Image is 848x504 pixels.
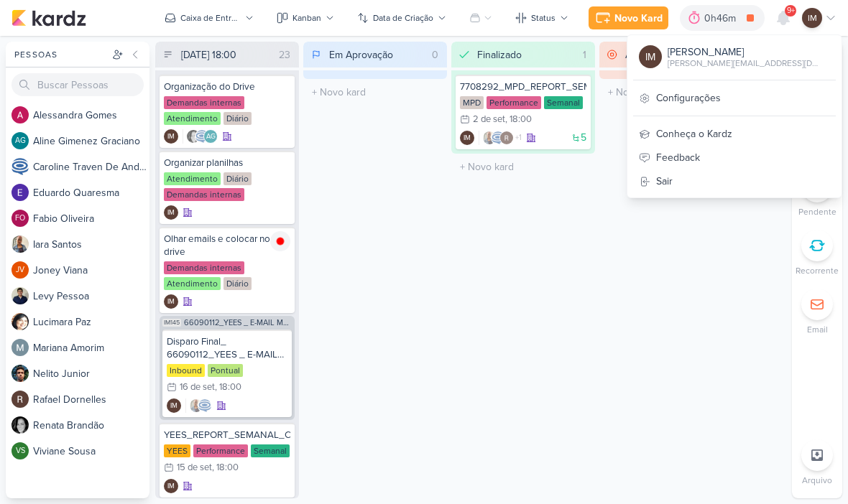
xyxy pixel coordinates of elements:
[11,132,29,149] div: Aline Gimenez Graciano
[614,11,663,26] div: Novo Kard
[796,264,839,277] p: Recorrente
[270,231,290,251] img: tracking
[33,314,149,330] div: L u c i m a r a P a z
[602,82,740,103] input: + Novo kard
[185,398,212,413] div: Colaboradores: Iara Santos, Caroline Traven De Andrade
[426,47,444,62] div: 0
[223,277,252,290] div: Diário
[167,398,181,413] div: Isabella Machado Guimarães
[11,73,144,96] input: Buscar Pessoas
[11,442,29,459] div: Viviane Sousa
[11,106,29,123] img: Alessandra Gomes
[473,115,505,124] div: 2 de set
[177,463,212,472] div: 15 de set
[167,134,175,141] p: IM
[186,129,201,144] img: Renata Brandão
[798,205,837,218] p: Pendente
[487,96,541,109] div: Performance
[808,11,817,24] p: IM
[460,131,474,145] div: Criador(a): Isabella Machado Guimarães
[164,294,178,309] div: Isabella Machado Guimarães
[33,134,149,149] div: A l i n e G i m e n e z G r a c i a n o
[482,131,497,145] img: Iara Santos
[802,474,832,487] p: Arquivo
[195,129,209,144] img: Caroline Traven De Andrade
[164,444,190,457] div: YEES
[198,398,212,413] img: Caroline Traven De Andrade
[212,463,239,472] div: , 18:00
[273,47,296,62] div: 23
[164,261,244,274] div: Demandas internas
[33,418,149,433] div: R e n a t a B r a n d ã o
[167,398,181,413] div: Criador(a): Isabella Machado Guimarães
[11,416,29,434] img: Renata Brandão
[164,233,290,258] div: Olhar emails e colocar no drive
[11,339,29,356] img: Mariana Amorim
[33,263,149,278] div: J o n e y V i a n a
[167,210,175,217] p: IM
[189,398,203,413] img: Iara Santos
[164,479,178,493] div: Criador(a): Isabella Machado Guimarães
[33,211,149,226] div: F a b i o O l i v e i r a
[167,299,175,306] p: IM
[16,266,24,274] p: JV
[164,277,221,290] div: Atendimento
[164,294,178,309] div: Criador(a): Isabella Machado Guimarães
[627,146,842,169] div: Feedback
[11,391,29,408] img: Rafael Dornelles
[33,366,149,381] div: N e l i t o J u n i o r
[164,129,178,144] div: Isabella Machado Guimarães
[645,50,655,65] p: IM
[223,172,252,185] div: Diário
[11,261,29,279] div: Joney Viana
[11,235,29,253] img: Iara Santos
[164,80,290,93] div: Organização do Drive
[11,313,29,330] img: Lucimara Paz
[668,45,819,60] div: [PERSON_NAME]
[491,131,505,145] img: Caroline Traven De Andrade
[164,479,178,493] div: Isabella Machado Guimarães
[33,444,149,459] div: V i v i a n e S o u s a
[460,96,484,109] div: MPD
[33,392,149,407] div: R a f a e l D o r n e l l e s
[514,132,522,144] span: +1
[15,137,26,145] p: AG
[15,215,25,223] p: FO
[33,108,149,123] div: A l e s s a n d r a G o m e s
[577,47,592,62] div: 1
[164,157,290,169] div: Organizar planilhas
[627,86,842,110] a: Configurações
[627,122,842,146] div: Conheça o Kardz
[802,8,822,28] div: Isabella Machado Guimarães
[704,11,740,26] div: 0h46m
[787,5,795,17] span: 9+
[454,157,592,177] input: + Novo kard
[11,365,29,382] img: Nelito Junior
[167,364,205,377] div: Inbound
[11,9,86,27] img: kardz.app
[33,185,149,200] div: E d u a r d o Q u a r e s m a
[460,80,586,93] div: 7708292_MPD_REPORT_SEMANAL_03.09
[16,447,25,455] p: VS
[544,96,583,109] div: Semanal
[464,135,471,142] p: IM
[180,383,215,392] div: 16 de set
[11,210,29,227] div: Fabio Oliveira
[208,364,243,377] div: Pontual
[193,444,248,457] div: Performance
[11,184,29,201] img: Eduardo Quaresma
[499,131,514,145] img: Rafael Dornelles
[33,237,149,252] div: I a r a S a n t o s
[627,169,842,193] a: Sair
[33,159,149,174] div: C a r o l i n e T r a v e n D e A n d r a d e
[223,112,252,125] div: Diário
[164,188,244,201] div: Demandas internas
[164,205,178,220] div: Criador(a): Isabella Machado Guimarães
[306,82,444,103] input: + Novo kard
[11,158,29,175] img: Caroline Traven De Andrade
[33,289,149,304] div: L e v y P e s s o a
[164,112,221,125] div: Atendimento
[215,383,241,392] div: , 18:00
[203,129,218,144] div: Aline Gimenez Graciano
[251,444,290,457] div: Semanal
